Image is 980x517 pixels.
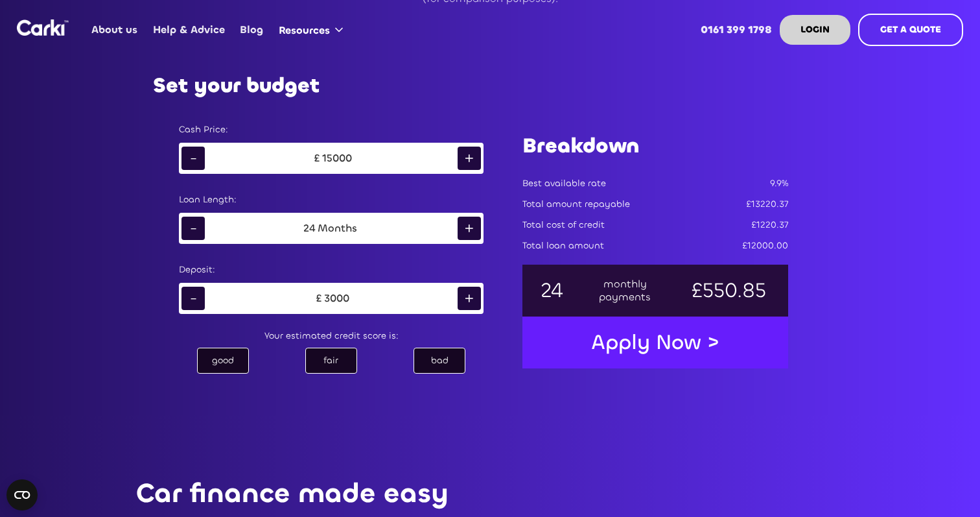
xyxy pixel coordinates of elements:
[522,219,605,232] div: Total cost of credit
[458,217,481,240] div: +
[179,193,484,206] div: Loan Length:
[522,198,630,211] div: Total amount repayable
[179,263,484,276] div: Deposit:
[303,222,315,235] div: 24
[598,278,652,304] div: monthly payments
[271,5,356,54] div: Resources
[181,217,205,240] div: -
[322,152,352,165] div: 15000
[166,327,496,345] div: Your estimated credit score is:
[17,19,69,36] img: Logo
[858,14,963,46] a: GET A QUOTE
[578,322,732,363] a: Apply Now >
[780,15,850,45] a: LOGIN
[701,23,772,36] strong: 0161 399 1798
[694,5,780,55] a: 0161 399 1798
[770,177,788,190] div: 9.9%
[458,147,481,170] div: +
[136,479,472,509] p: Car finance made easy
[522,132,788,160] h1: Breakdown
[742,239,788,252] div: £12000.00
[233,5,271,55] a: Blog
[315,222,360,235] div: Months
[522,177,606,190] div: Best available rate
[181,287,205,310] div: -
[311,152,322,165] div: £
[181,147,205,170] div: -
[313,292,324,305] div: £
[17,19,69,36] a: home
[84,5,145,55] a: About us
[6,479,38,511] button: Open CMP widget
[522,239,604,252] div: Total loan amount
[279,23,330,38] div: Resources
[153,74,320,97] h2: Set your budget
[751,219,788,232] div: £1220.37
[145,5,232,55] a: Help & Advice
[458,287,481,310] div: +
[686,284,771,297] div: £550.85
[324,292,349,305] div: 3000
[880,23,941,36] strong: GET A QUOTE
[746,198,788,211] div: £13220.37
[179,123,484,136] div: Cash Price:
[800,23,830,36] strong: LOGIN
[539,284,564,297] div: 24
